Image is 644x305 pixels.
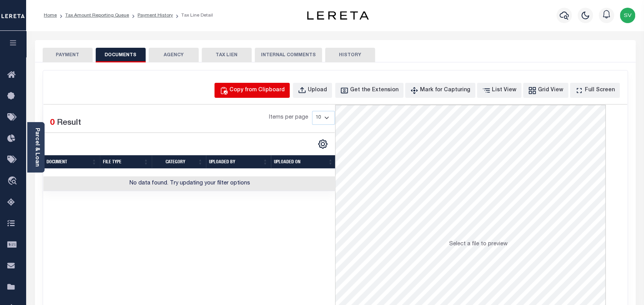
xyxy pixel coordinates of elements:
[620,8,635,23] img: svg+xml;base64,PHN2ZyB4bWxucz0iaHR0cDovL3d3dy53My5vcmcvMjAwMC9zdmciIHBvaW50ZXItZXZlbnRzPSJub25lIi...
[293,83,332,98] button: Upload
[44,13,57,18] a: Home
[350,86,398,95] div: Get the Extension
[173,12,213,19] li: Tax Line Detail
[477,83,521,98] button: List View
[65,13,129,18] a: Tax Amount Reporting Queue
[585,86,615,95] div: Full Screen
[405,83,475,98] button: Mark for Capturing
[420,86,470,95] div: Mark for Capturing
[271,155,336,169] th: UPLOADED ON: activate to sort column ascending
[43,176,336,191] td: No data found. Try updating your filter options
[100,155,152,169] th: FILE TYPE: activate to sort column ascending
[7,176,20,186] i: travel_explore
[449,241,507,247] span: Select a file to preview
[307,11,368,20] img: logo-dark.svg
[50,119,55,127] span: 0
[149,48,199,62] button: AGENCY
[523,83,568,98] button: Grid View
[96,48,146,62] button: DOCUMENTS
[325,48,375,62] button: HISTORY
[492,86,516,95] div: List View
[43,155,100,169] th: Document: activate to sort column ascending
[570,83,620,98] button: Full Screen
[34,128,40,167] a: Parcel & Loan
[43,48,93,62] button: PAYMENT
[335,83,403,98] button: Get the Extension
[214,83,290,98] button: Copy from Clipboard
[269,114,308,122] span: Items per page
[308,86,327,95] div: Upload
[138,13,173,18] a: Payment History
[57,117,81,129] label: Result
[206,155,271,169] th: UPLOADED BY: activate to sort column ascending
[152,155,206,169] th: CATEGORY: activate to sort column ascending
[229,86,285,95] div: Copy from Clipboard
[202,48,252,62] button: TAX LIEN
[255,48,322,62] button: INTERNAL COMMENTS
[538,86,563,95] div: Grid View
